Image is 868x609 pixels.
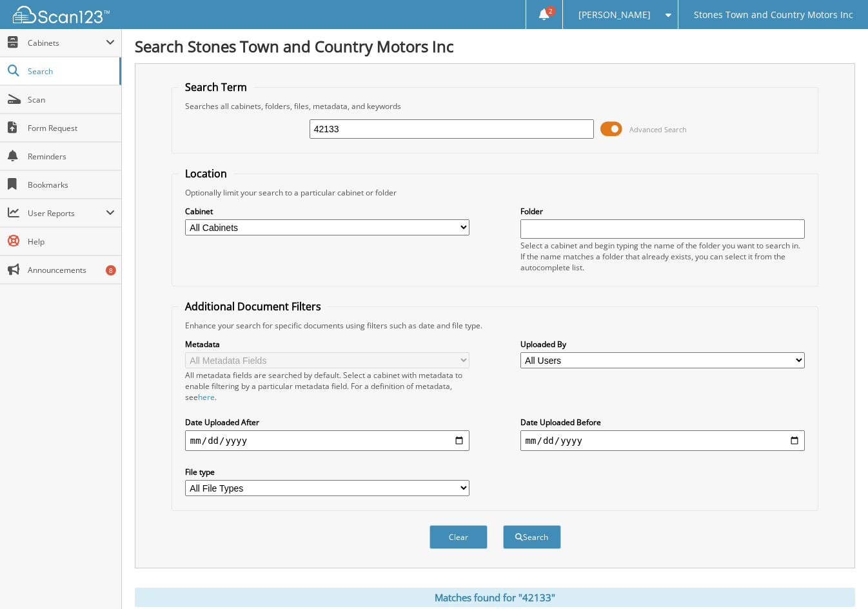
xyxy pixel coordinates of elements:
[135,35,855,57] h1: Search Stones Town and Country Motors Inc
[179,166,233,181] legend: Location
[185,206,470,217] label: Cabinet
[135,588,855,607] div: Matches found for "42133"
[185,370,470,403] div: All metadata fields are searched by default. Select a cabinet with metadata to enable filtering b...
[13,6,110,23] img: scan123-logo-white.svg
[28,66,113,77] span: Search
[503,525,561,549] button: Search
[520,240,805,273] div: Select a cabinet and begin typing the name of the folder you want to search in. If the name match...
[520,417,805,428] label: Date Uploaded Before
[185,339,470,350] label: Metadata
[179,299,328,314] legend: Additional Document Filters
[578,11,651,19] span: [PERSON_NAME]
[629,125,687,134] span: Advanced Search
[179,320,811,331] div: Enhance your search for specific documents using filters such as date and file type.
[28,123,115,134] span: Form Request
[28,208,106,219] span: User Reports
[28,151,115,162] span: Reminders
[28,94,115,105] span: Scan
[520,206,805,217] label: Folder
[520,430,805,451] input: end
[179,101,811,112] div: Searches all cabinets, folders, files, metadata, and keywords
[28,236,115,247] span: Help
[28,179,115,190] span: Bookmarks
[179,187,811,198] div: Optionally limit your search to a particular cabinet or folder
[520,339,805,350] label: Uploaded By
[28,265,115,275] span: Announcements
[179,80,253,94] legend: Search Term
[28,37,106,48] span: Cabinets
[546,6,556,16] span: 2
[185,430,470,451] input: start
[198,392,215,403] a: here
[185,466,470,477] label: File type
[185,417,470,428] label: Date Uploaded After
[694,11,853,19] span: Stones Town and Country Motors Inc
[429,525,488,549] button: Clear
[106,265,116,275] div: 8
